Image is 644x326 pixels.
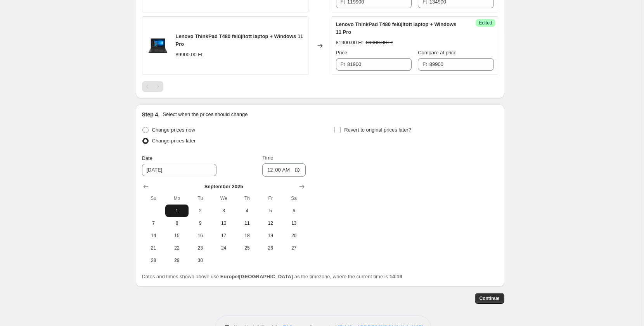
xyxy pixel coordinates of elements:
b: 14:19 [390,274,402,279]
button: Wednesday September 10 2025 [212,217,235,229]
strike: 89900.00 Ft [366,39,393,47]
button: Thursday September 4 2025 [235,205,259,217]
span: Lenovo ThinkPad T480 felújított laptop + Windows 11 Pro [336,21,457,35]
span: 23 [192,245,209,251]
span: Lenovo ThinkPad T480 felújított laptop + Windows 11 Pro [176,33,303,47]
button: Sunday September 21 2025 [142,242,165,254]
th: Tuesday [189,192,212,205]
span: Compare at price [418,50,457,55]
div: 81900.00 Ft [336,39,363,47]
button: Friday September 19 2025 [259,229,282,242]
span: 30 [192,257,209,264]
span: 1 [168,208,185,214]
span: Ft [341,61,345,67]
button: Thursday September 25 2025 [235,242,259,254]
button: Show next month, October 2025 [296,181,307,192]
span: 18 [239,232,256,239]
th: Wednesday [212,192,235,205]
p: Select when the prices should change [163,111,248,118]
span: 2 [192,208,209,214]
span: Price [336,50,348,55]
span: 5 [262,208,279,214]
button: Tuesday September 30 2025 [189,254,212,267]
button: Friday September 5 2025 [259,205,282,217]
span: 29 [168,257,185,264]
button: Sunday September 7 2025 [142,217,165,229]
input: 8/21/2025 [142,164,216,176]
span: Time [262,155,273,161]
button: Wednesday September 3 2025 [212,205,235,217]
button: Monday September 29 2025 [165,254,189,267]
span: 11 [239,220,256,226]
button: Sunday September 28 2025 [142,254,165,267]
span: 4 [239,208,256,214]
span: 12 [262,220,279,226]
button: Saturday September 6 2025 [282,205,305,217]
input: 12:00 [262,163,306,177]
span: 22 [168,245,185,251]
span: 27 [285,245,302,251]
th: Friday [259,192,282,205]
button: Thursday September 18 2025 [235,229,259,242]
span: Change prices now [152,127,195,133]
span: Continue [480,295,500,302]
span: 19 [262,232,279,239]
button: Thursday September 11 2025 [235,217,259,229]
button: Tuesday September 2 2025 [189,205,212,217]
span: 21 [145,245,162,251]
span: Fr [262,195,279,201]
nav: Pagination [142,81,163,92]
span: 20 [285,232,302,239]
span: 25 [239,245,256,251]
span: 24 [215,245,232,251]
span: 28 [145,257,162,264]
button: Monday September 22 2025 [165,242,189,254]
button: Monday September 1 2025 [165,205,189,217]
h2: Step 4. [142,111,160,118]
th: Saturday [282,192,305,205]
span: 7 [145,220,162,226]
span: Th [239,195,256,201]
span: Edited [479,20,492,26]
span: 9 [192,220,209,226]
button: Tuesday September 9 2025 [189,217,212,229]
img: t480_1_205163f2-852e-40e9-86d0-c63b592124fb_80x.jpg [146,34,170,57]
span: 13 [285,220,302,226]
button: Friday September 12 2025 [259,217,282,229]
b: Europe/[GEOGRAPHIC_DATA] [220,274,293,279]
span: Mo [168,195,185,201]
span: We [215,195,232,201]
span: 26 [262,245,279,251]
button: Friday September 26 2025 [259,242,282,254]
button: Monday September 8 2025 [165,217,189,229]
th: Monday [165,192,189,205]
button: Sunday September 14 2025 [142,229,165,242]
span: 15 [168,232,185,239]
span: Date [142,155,152,161]
th: Sunday [142,192,165,205]
button: Tuesday September 16 2025 [189,229,212,242]
span: Change prices later [152,138,196,144]
span: 8 [168,220,185,226]
button: Monday September 15 2025 [165,229,189,242]
span: 3 [215,208,232,214]
span: Dates and times shown above use as the timezone, where the current time is [142,274,403,279]
span: Revert to original prices later? [344,127,411,133]
button: Saturday September 27 2025 [282,242,305,254]
span: Tu [192,195,209,201]
span: 6 [285,208,302,214]
th: Thursday [235,192,259,205]
button: Show previous month, August 2025 [140,181,151,192]
button: Saturday September 20 2025 [282,229,305,242]
button: Tuesday September 23 2025 [189,242,212,254]
button: Wednesday September 24 2025 [212,242,235,254]
span: 17 [215,232,232,239]
span: 10 [215,220,232,226]
span: Ft [422,61,427,67]
span: Su [145,195,162,201]
span: 14 [145,232,162,239]
div: 89900.00 Ft [176,51,203,59]
button: Continue [475,293,504,304]
button: Saturday September 13 2025 [282,217,305,229]
span: 16 [192,232,209,239]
